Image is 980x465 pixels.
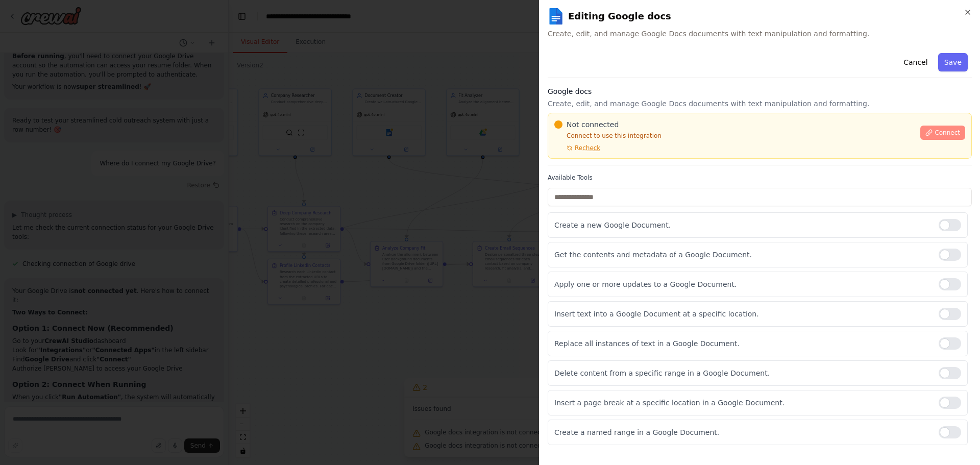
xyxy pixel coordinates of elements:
[554,427,930,437] p: Create a named range in a Google Document.
[897,53,934,71] button: Cancel
[548,29,972,39] span: Create, edit, and manage Google Docs documents with text manipulation and formatting.
[548,174,972,182] label: Available Tools
[567,119,619,130] span: Not connected
[548,8,972,25] h2: Editing Google docs
[548,8,564,25] img: Google docs
[920,126,965,140] button: Connect
[554,368,930,378] p: Delete content from a specific range in a Google Document.
[548,86,972,96] h3: Google docs
[554,132,914,140] p: Connect to use this integration
[554,250,930,260] p: Get the contents and metadata of a Google Document.
[554,338,930,349] p: Replace all instances of text in a Google Document.
[935,129,960,137] span: Connect
[554,279,930,289] p: Apply one or more updates to a Google Document.
[554,220,930,230] p: Create a new Google Document.
[548,99,972,109] p: Create, edit, and manage Google Docs documents with text manipulation and formatting.
[554,398,930,408] p: Insert a page break at a specific location in a Google Document.
[554,144,600,152] button: Recheck
[938,53,968,71] button: Save
[554,309,930,319] p: Insert text into a Google Document at a specific location.
[575,144,600,152] span: Recheck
